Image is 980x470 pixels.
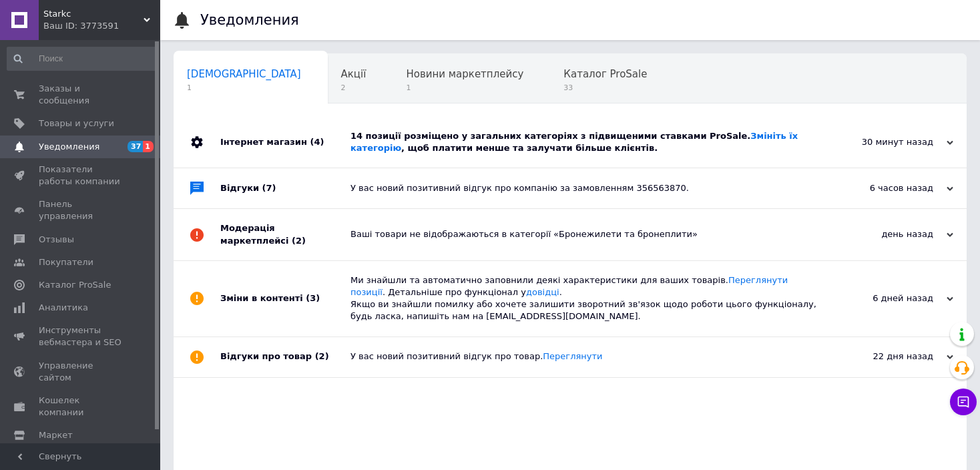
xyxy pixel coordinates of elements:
[200,12,299,28] h1: Уведомления
[7,47,158,71] input: Поиск
[820,136,953,148] div: 30 минут назад
[350,130,820,154] div: 14 позиції розміщено у загальних категоріях з підвищеними ставками ProSale. , щоб платити менше т...
[39,141,99,153] span: Уведомления
[820,292,953,304] div: 6 дней назад
[406,83,523,93] span: 1
[563,83,647,93] span: 33
[306,293,320,303] span: (3)
[128,141,143,152] span: 37
[39,164,124,188] span: Показатели работы компании
[820,182,953,194] div: 6 часов назад
[341,68,366,80] span: Акції
[39,117,114,130] span: Товары и услуги
[341,83,366,93] span: 2
[406,68,523,80] span: Новини маркетплейсу
[39,279,111,291] span: Каталог ProSale
[43,8,144,20] span: Starkс
[39,256,93,268] span: Покупатели
[39,429,73,441] span: Маркет
[350,275,788,297] a: Переглянути позиції
[350,182,820,194] div: У вас новий позитивний відгук про компанію за замовленням 356563870.
[315,351,329,361] span: (2)
[310,137,324,147] span: (4)
[39,83,124,107] span: Заказы и сообщения
[220,337,350,377] div: Відгуки про товар
[526,287,559,297] a: довідці
[350,228,820,240] div: Ваші товари не відображаються в категорії «Бронежилети та бронеплити»
[220,168,350,208] div: Відгуки
[950,389,977,415] button: Чат с покупателем
[820,350,953,363] div: 22 дня назад
[187,68,301,80] span: [DEMOGRAPHIC_DATA]
[39,302,88,314] span: Аналитика
[350,350,820,363] div: У вас новий позитивний відгук про товар.
[220,117,350,168] div: Інтернет магазин
[350,274,820,323] div: Ми знайшли та автоматично заповнили деякі характеристики для ваших товарів. . Детальніше про функ...
[543,351,602,361] a: Переглянути
[220,261,350,336] div: Зміни в контенті
[563,68,647,80] span: Каталог ProSale
[39,234,74,246] span: Отзывы
[39,395,124,419] span: Кошелек компании
[220,209,350,260] div: Модерація маркетплейсі
[143,141,154,152] span: 1
[39,198,124,222] span: Панель управления
[820,228,953,240] div: день назад
[262,183,276,193] span: (7)
[39,360,124,384] span: Управление сайтом
[292,236,306,246] span: (2)
[187,83,301,93] span: 1
[39,324,124,348] span: Инструменты вебмастера и SEO
[43,20,160,32] div: Ваш ID: 3773591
